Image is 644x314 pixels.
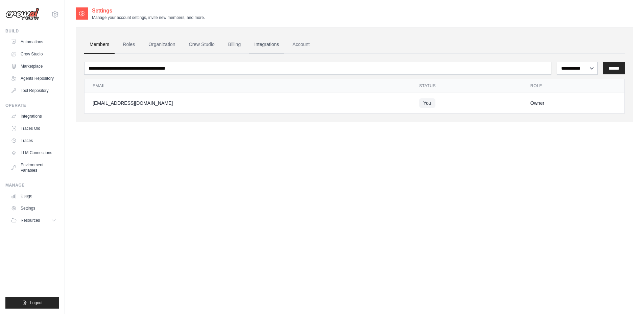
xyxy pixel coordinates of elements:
[419,98,435,108] span: You
[5,28,59,34] div: Build
[92,7,205,15] h2: Settings
[8,111,59,122] a: Integrations
[117,35,140,54] a: Roles
[8,37,59,47] a: Automations
[184,35,220,54] a: Crew Studio
[223,35,246,54] a: Billing
[85,79,411,93] th: Email
[8,123,59,134] a: Traces Old
[249,35,284,54] a: Integrations
[5,8,39,21] img: Logo
[8,147,59,158] a: LLM Connections
[8,215,59,226] button: Resources
[8,61,59,72] a: Marketplace
[411,79,522,93] th: Status
[8,73,59,84] a: Agents Repository
[84,35,115,54] a: Members
[93,100,403,106] div: [EMAIL_ADDRESS][DOMAIN_NAME]
[5,183,59,188] div: Manage
[30,300,43,306] span: Logout
[522,79,624,93] th: Role
[8,203,59,214] a: Settings
[92,15,205,20] p: Manage your account settings, invite new members, and more.
[8,160,59,176] a: Environment Variables
[287,35,315,54] a: Account
[8,85,59,96] a: Tool Repository
[5,103,59,108] div: Operate
[8,191,59,201] a: Usage
[530,100,616,106] div: Owner
[5,297,59,309] button: Logout
[8,135,59,146] a: Traces
[143,35,181,54] a: Organization
[21,218,40,223] span: Resources
[8,49,59,59] a: Crew Studio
